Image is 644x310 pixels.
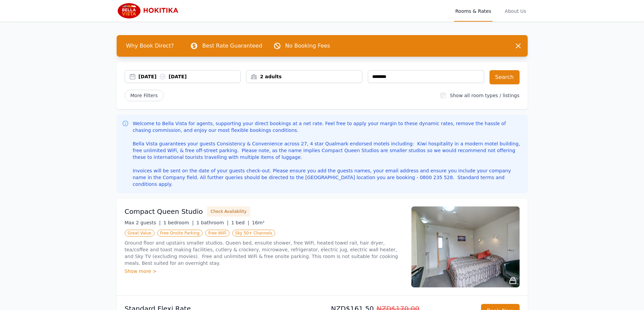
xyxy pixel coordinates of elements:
div: Show more > [125,268,403,275]
span: Free Onsite Parking [157,230,202,236]
div: 2 adults [246,73,362,80]
span: Why Book Direct? [121,39,180,53]
p: No Booking Fees [285,42,330,50]
label: Show all room types / listings [450,93,519,98]
p: Best Rate Guaranteed [202,42,262,50]
span: Great Value [125,230,154,236]
span: Sky 50+ Channels [232,230,276,236]
button: Search [490,70,520,84]
span: 1 bedroom | [163,220,194,225]
span: 1 bed | [231,220,249,225]
span: 16m² [252,220,264,225]
button: Check Availability [207,206,250,217]
span: More Filters [125,90,164,101]
div: [DATE] [DATE] [139,73,241,80]
h3: Compact Queen Studio [125,207,203,216]
p: Ground floor and upstairs smaller studios. Queen bed, ensuite shower, free WiFi, heated towel rai... [125,239,403,266]
span: Free WiFi [205,230,230,236]
span: 1 bathroom | [196,220,229,225]
img: Bella Vista Hokitika [117,3,182,19]
p: Welcome to Bella Vista for agents, supporting your direct bookings at a net rate. Feel free to ap... [133,120,522,188]
span: Max 2 guests | [125,220,161,225]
